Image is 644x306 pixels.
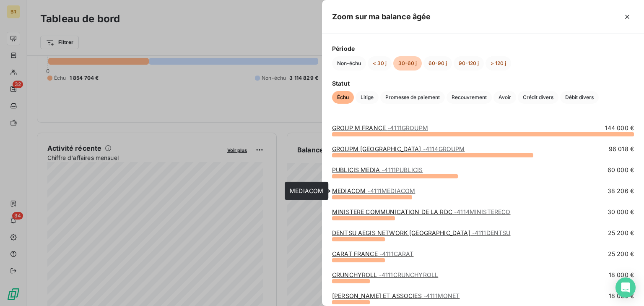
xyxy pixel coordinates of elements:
a: MEDIACOM [332,187,415,194]
button: Litige [356,91,379,104]
span: - 4114MINISTERECO [454,208,510,215]
span: - 4111GROUPM [387,124,428,131]
a: PUBLICIS MEDIA [332,166,423,173]
button: > 120 j [486,56,511,71]
button: Crédit divers [518,91,558,104]
span: Période [332,44,634,53]
span: 30 000 € [608,208,634,216]
span: 25 200 € [608,229,634,237]
span: - 4111PUBLICIS [382,166,423,173]
span: - 4111CRUNCHYROLL [379,271,438,278]
button: Échu [332,91,354,104]
span: - 4111MONET [423,292,460,299]
a: CARAT FRANCE [332,250,413,257]
a: CRUNCHYROLL [332,271,438,278]
button: Recouvrement [447,91,492,104]
span: 144 000 € [605,124,634,132]
button: Débit divers [560,91,599,104]
span: 60 000 € [608,166,634,174]
span: - 4111CARAT [379,250,414,257]
a: DENTSU AEGIS NETWORK [GEOGRAPHIC_DATA] [332,229,511,236]
span: 25 200 € [608,250,634,258]
div: Open Intercom Messenger [615,277,636,298]
span: 96 018 € [609,145,634,153]
span: - 4111MEDIACOM [367,187,415,194]
a: GROUP M FRANCE [332,124,428,131]
button: 30-60 j [393,56,422,71]
span: - 4111DENTSU [472,229,511,236]
span: 18 000 € [609,292,634,300]
button: < 30 j [368,56,392,71]
span: MEDIACOM [290,187,323,194]
span: - 4114GROUPM [423,145,465,152]
button: 60-90 j [423,56,452,71]
a: MINISTERE COMMUNICATION DE LA RDC [332,208,511,215]
button: Promesse de paiement [380,91,445,104]
button: Avoir [493,91,516,104]
button: 90-120 j [454,56,484,71]
span: 18 000 € [609,271,634,279]
span: Statut [332,79,634,88]
a: GROUPM [GEOGRAPHIC_DATA] [332,145,465,152]
span: 38 206 € [608,187,634,195]
button: Non-échu [332,56,366,71]
a: [PERSON_NAME] ET ASSOCIES [332,292,460,299]
h5: Zoom sur ma balance âgée [332,11,431,23]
